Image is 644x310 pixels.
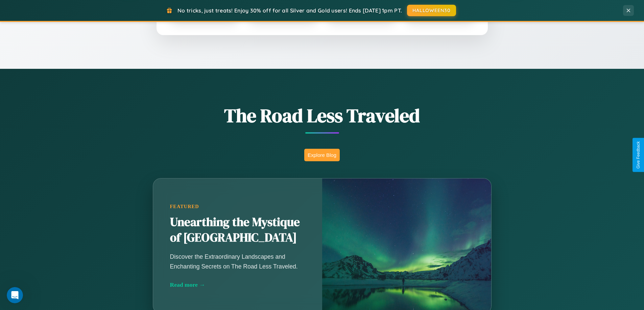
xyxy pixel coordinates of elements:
h2: Unearthing the Mystique of [GEOGRAPHIC_DATA] [170,215,305,246]
div: Featured [170,204,305,209]
h1: The Road Less Traveled [119,103,525,129]
div: Read more → [170,281,305,288]
p: Discover the Extraordinary Landscapes and Enchanting Secrets on The Road Less Traveled. [170,252,305,271]
button: Explore Blog [304,149,340,161]
div: Give Feedback [636,141,641,169]
iframe: Intercom live chat [7,287,23,303]
button: HALLOWEEN30 [407,5,456,16]
span: No tricks, just treats! Enjoy 30% off for all Silver and Gold users! Ends [DATE] 1pm PT. [177,7,402,14]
